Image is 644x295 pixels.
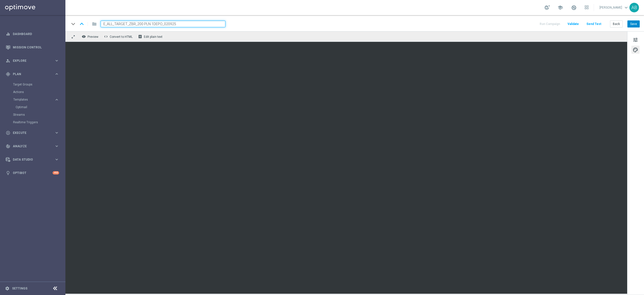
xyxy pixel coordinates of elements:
[103,33,135,40] button: code Convert to HTML
[633,37,638,43] span: tune
[54,72,59,76] i: keyboard_arrow_right
[54,144,59,149] i: keyboard_arrow_right
[110,35,133,39] span: Convert to HTML
[599,4,629,11] a: [PERSON_NAME]keyboard_arrow_down
[6,157,54,162] div: Data Studio
[6,72,10,76] i: gps_fixed
[13,59,54,62] span: Explore
[629,3,639,12] div: AB
[101,21,225,27] input: Enter a unique template name
[54,97,59,102] i: keyboard_arrow_right
[104,35,108,39] span: code
[13,120,52,124] a: Realtime Triggers
[138,35,142,39] i: receipt
[568,22,579,26] span: Validate
[13,145,54,148] span: Analyze
[13,98,59,102] button: Templates keyboard_arrow_right
[6,171,59,175] button: lightbulb Optibot +10
[13,88,65,96] div: Actions
[54,130,59,135] i: keyboard_arrow_right
[13,119,65,126] div: Realtime Triggers
[6,171,10,175] i: lightbulb
[6,58,10,63] i: person_search
[13,113,52,117] a: Streams
[53,171,59,174] div: +10
[13,98,54,101] div: Templates
[567,21,580,27] button: Validate
[82,35,86,39] i: remove_red_eye
[13,73,54,76] span: Plan
[586,21,602,27] button: Send Test
[6,144,59,148] button: track_changes Analyze keyboard_arrow_right
[6,131,54,135] div: Execute
[12,287,27,290] a: Settings
[144,35,163,39] span: Edit plain text
[13,98,49,101] span: Templates
[631,46,639,54] button: palette
[6,59,59,63] button: person_search Explore keyboard_arrow_right
[13,111,65,119] div: Streams
[623,5,629,10] span: keyboard_arrow_down
[6,32,59,36] button: equalizer Dashboard
[78,20,86,28] i: keyboard_arrow_up
[6,41,59,54] div: Mission Control
[6,72,54,76] div: Plan
[627,20,640,27] button: Save
[16,105,52,109] a: Optimail
[13,166,53,180] a: Optibot
[13,41,59,54] a: Mission Control
[54,58,59,63] i: keyboard_arrow_right
[6,27,59,41] div: Dashboard
[88,35,98,39] span: Preview
[6,144,10,149] i: track_changes
[13,27,59,41] a: Dashboard
[5,286,10,291] i: settings
[13,96,65,111] div: Templates
[6,166,59,180] div: Optibot
[610,20,623,27] button: Back
[80,33,101,40] button: remove_red_eye Preview
[54,157,59,162] i: keyboard_arrow_right
[13,158,54,161] span: Data Studio
[6,72,59,76] button: gps_fixed Plan keyboard_arrow_right
[631,36,639,44] button: tune
[13,90,52,94] a: Actions
[6,32,10,36] i: equalizer
[16,103,65,111] div: Optimail
[557,5,563,10] span: school
[6,131,10,135] i: play_circle_outline
[6,58,54,63] div: Explore
[13,131,54,134] span: Execute
[6,131,59,135] button: play_circle_outline Execute keyboard_arrow_right
[6,144,54,149] div: Analyze
[13,82,52,86] a: Target Groups
[13,81,65,88] div: Target Groups
[633,47,638,53] span: palette
[6,45,59,49] button: Mission Control
[137,33,165,40] button: receipt Edit plain text
[6,158,59,162] button: Data Studio keyboard_arrow_right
